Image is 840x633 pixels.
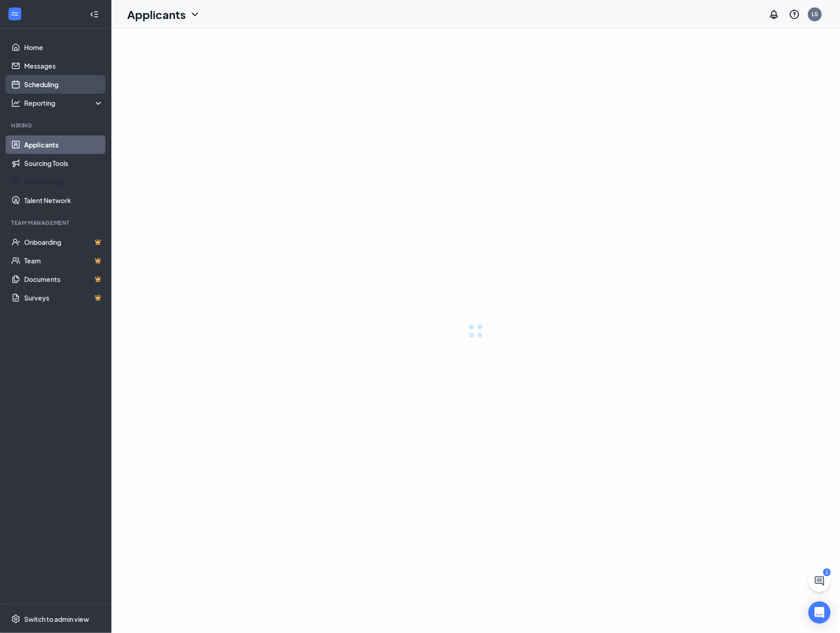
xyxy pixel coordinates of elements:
[24,191,103,210] a: Talent Network
[11,219,102,227] div: Team Management
[814,575,825,587] svg: ChatActive
[24,251,103,270] a: TeamCrown
[127,6,186,22] h1: Applicants
[24,57,103,75] a: Messages
[24,270,103,288] a: DocumentsCrown
[24,614,89,624] div: Switch to admin view
[24,288,103,307] a: SurveysCrown
[24,98,104,108] div: Reporting
[11,614,20,624] svg: Settings
[11,98,20,108] svg: Analysis
[10,9,19,19] svg: WorkstreamLogo
[823,569,831,576] div: 1
[24,154,103,173] a: Sourcing Tools
[789,9,800,20] svg: QuestionInfo
[90,10,99,19] svg: Collapse
[812,10,818,18] div: LS
[24,38,103,57] a: Home
[11,121,102,129] div: Hiring
[808,601,831,624] div: Open Intercom Messenger
[24,75,103,94] a: Scheduling
[189,9,200,20] svg: ChevronDown
[24,135,103,154] a: Applicants
[24,173,103,191] a: Job Postings
[24,233,103,251] a: OnboardingCrown
[808,570,831,592] button: ChatActive
[769,9,780,20] svg: Notifications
